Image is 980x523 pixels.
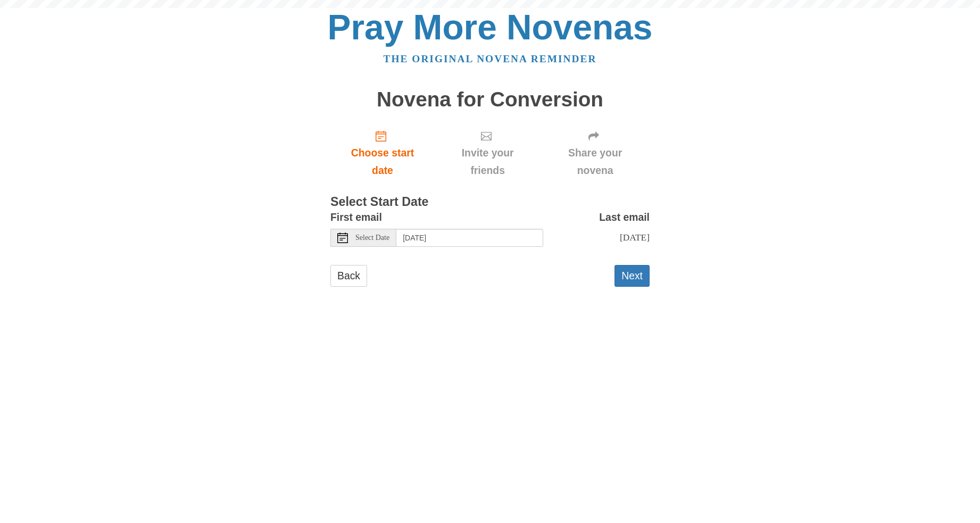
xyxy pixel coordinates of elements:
[330,121,435,185] a: Choose start date
[445,144,530,179] span: Invite your friends
[614,265,650,287] button: Next
[599,209,650,226] label: Last email
[341,144,424,179] span: Choose start date
[330,209,382,226] label: First email
[330,88,650,111] h1: Novena for Conversion
[330,195,650,209] h3: Select Start Date
[330,265,367,287] a: Back
[620,232,650,243] span: [DATE]
[435,121,541,185] div: Click "Next" to confirm your start date first.
[541,121,650,185] div: Click "Next" to confirm your start date first.
[355,234,389,242] span: Select Date
[328,7,653,47] a: Pray More Novenas
[551,144,639,179] span: Share your novena
[384,53,597,64] a: The original novena reminder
